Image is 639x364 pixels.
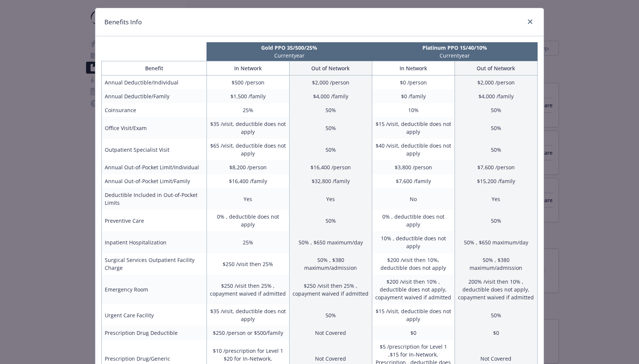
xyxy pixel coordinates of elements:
p: Platinum PPO 15/40/10% [374,44,536,52]
td: 50% [455,210,537,231]
td: 200% /visit then 10% , deductible does not apply, copayment waived if admitted [455,275,537,304]
td: Emergency Room [102,275,207,304]
td: Deductible Included in Out-of-Pocket Limits [102,188,207,210]
td: $250 /person or $500/family [207,326,289,340]
td: $35 /visit, deductible does not apply [207,117,289,139]
td: 50% , $650 maximum/day [455,231,537,253]
td: $500 /person [207,75,289,90]
p: Gold PPO 35/500/25% [208,44,370,52]
td: 25% [207,231,289,253]
td: Preventive Care [102,210,207,231]
td: $15 /visit, deductible does not apply [372,304,455,326]
td: $0 /person [372,75,455,90]
td: 50% [289,117,372,139]
td: $0 /family [372,89,455,103]
td: 50% , $380 maximum/admission [289,253,372,275]
td: Yes [207,188,289,210]
td: Yes [289,188,372,210]
td: $8,200 /person [207,160,289,174]
td: Yes [455,188,537,210]
td: $0 [372,326,455,340]
td: 50% [455,304,537,326]
td: 50% [455,117,537,139]
p: Current year [208,52,370,59]
td: Office Visit/Exam [102,117,207,139]
td: $65 /visit, deductible does not apply [207,139,289,160]
p: Current year [374,52,536,59]
h1: Benefits Info [104,17,142,27]
td: $0 [455,326,537,340]
td: $7,600 /person [455,160,537,174]
td: Annual Out-of-Pocket Limit/Family [102,174,207,188]
td: Outpatient Specialist Visit [102,139,207,160]
td: $200 /visit then 10% , deductible does not apply, copayment waived if admitted [372,275,455,304]
td: $7,600 /family [372,174,455,188]
td: $35 /visit, deductible does not apply [207,304,289,326]
td: 50% [289,103,372,117]
td: $32,800 /family [289,174,372,188]
td: $200 /visit then 10%, deductible does not apply [372,253,455,275]
th: Benefit [102,61,207,75]
td: 50% [289,304,372,326]
a: close [526,17,535,26]
td: 50% [289,139,372,160]
td: $250 /visit then 25% , copayment waived if admitted [289,275,372,304]
td: $4,000 /family [289,89,372,103]
td: Urgent Care Facility [102,304,207,326]
td: 50% [289,210,372,231]
td: 50% , $380 maximum/admission [455,253,537,275]
td: 50% [455,139,537,160]
td: Prescription Drug Deductible [102,326,207,340]
td: Surgical Services Outpatient Facility Charge [102,253,207,275]
td: $15,200 /family [455,174,537,188]
td: 0% , deductible does not apply [207,210,289,231]
td: $16,400 /person [289,160,372,174]
td: Not Covered [289,326,372,340]
td: $40 /visit, deductible does not apply [372,139,455,160]
td: $250 /visit then 25% [207,253,289,275]
td: 0% , deductible does not apply [372,210,455,231]
th: Out of Network [289,61,372,75]
td: 25% [207,103,289,117]
th: Out of Network [455,61,537,75]
td: $15 /visit, deductible does not apply [372,117,455,139]
td: $3,800 /person [372,160,455,174]
td: $16,400 /family [207,174,289,188]
td: Coinsurance [102,103,207,117]
th: In Network [372,61,455,75]
td: Annual Deductible/Family [102,89,207,103]
td: Inpatient Hospitalization [102,231,207,253]
td: 50% [455,103,537,117]
td: No [372,188,455,210]
th: intentionally left blank [101,42,207,61]
td: Annual Deductible/Individual [102,75,207,90]
td: $2,000 /person [455,75,537,90]
td: Annual Out-of-Pocket Limit/Individual [102,160,207,174]
td: 10% , deductible does not apply [372,231,455,253]
td: $2,000 /person [289,75,372,90]
td: $4,000 /family [455,89,537,103]
td: 10% [372,103,455,117]
td: $1,500 /family [207,89,289,103]
td: 50% , $650 maximum/day [289,231,372,253]
td: $250 /visit then 25% , copayment waived if admitted [207,275,289,304]
th: In Network [207,61,289,75]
